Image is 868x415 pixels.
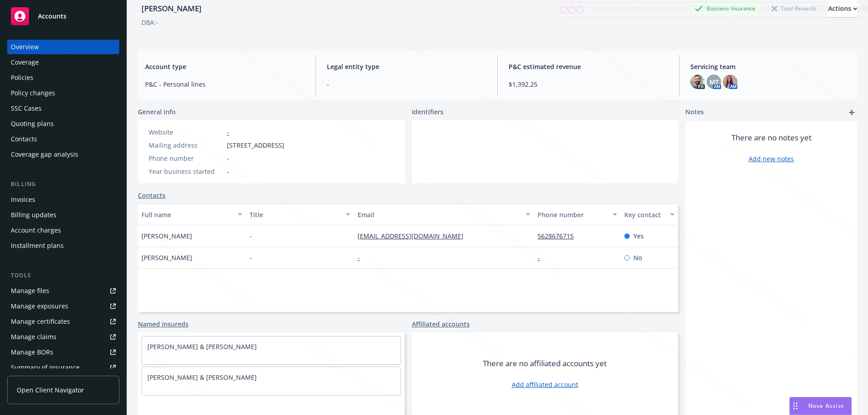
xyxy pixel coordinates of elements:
[11,86,55,100] div: Policy changes
[227,140,284,150] span: [STREET_ADDRESS]
[11,284,49,298] div: Manage files
[147,342,257,351] a: [PERSON_NAME] & [PERSON_NAME]
[358,253,367,262] a: -
[358,232,471,240] a: [EMAIL_ADDRESS][DOMAIN_NAME]
[509,79,668,89] span: $1,392.25
[624,210,665,219] div: Key contact
[790,397,801,415] div: Drag to move
[142,18,158,27] div: DBA: -
[7,101,119,116] a: SSC Cases
[767,3,821,14] div: Total Rewards
[145,62,305,71] span: Account type
[142,210,232,219] div: Full name
[250,231,252,241] span: -
[11,330,57,344] div: Manage claims
[149,154,223,163] div: Phone number
[7,238,119,253] a: Installment plans
[138,107,176,117] span: General info
[7,192,119,207] a: Invoices
[138,3,205,14] div: [PERSON_NAME]
[149,167,223,176] div: Year business started
[17,385,84,395] span: Open Client Navigator
[709,77,719,87] span: MT
[327,79,486,89] span: -
[7,147,119,162] a: Coverage gap analysis
[11,101,42,116] div: SSC Cases
[7,55,119,70] a: Coverage
[789,397,852,415] button: Nova Assist
[138,319,189,329] a: Named insureds
[7,330,119,344] a: Manage claims
[621,204,678,225] button: Key contact
[11,70,33,85] div: Policies
[149,140,223,150] div: Mailing address
[11,299,68,313] div: Manage exposures
[250,253,252,262] span: -
[412,107,443,117] span: Identifiers
[250,210,340,219] div: Title
[145,79,305,89] span: P&C - Personal lines
[11,223,61,238] div: Account charges
[509,62,668,71] span: P&C estimated revenue
[7,208,119,222] a: Billing updates
[7,40,119,54] a: Overview
[354,204,534,225] button: Email
[227,167,229,176] span: -
[7,314,119,329] a: Manage certificates
[685,107,704,118] span: Notes
[723,75,737,89] img: photo
[142,253,192,262] span: [PERSON_NAME]
[358,210,520,219] div: Email
[11,314,70,329] div: Manage certificates
[246,204,354,225] button: Title
[227,128,229,136] a: -
[538,253,547,262] a: -
[149,127,223,137] div: Website
[7,180,119,189] div: Billing
[731,132,811,143] span: There are no notes yet
[633,231,644,241] span: Yes
[7,132,119,146] a: Contacts
[7,4,119,29] a: Accounts
[11,192,35,207] div: Invoices
[7,86,119,100] a: Policy changes
[7,360,119,375] a: Summary of insurance
[11,360,80,375] div: Summary of insurance
[538,232,581,240] a: 5628676715
[227,154,229,163] span: -
[7,271,119,280] div: Tools
[142,231,192,241] span: [PERSON_NAME]
[690,62,850,71] span: Servicing team
[808,402,844,410] span: Nova Assist
[690,3,760,14] div: Business Insurance
[138,191,165,200] a: Contacts
[7,299,119,313] a: Manage exposures
[7,117,119,131] a: Quoting plans
[512,380,578,389] a: Add affiliated account
[38,13,66,20] span: Accounts
[633,253,642,262] span: No
[147,373,257,382] a: [PERSON_NAME] & [PERSON_NAME]
[11,345,53,359] div: Manage BORs
[483,358,607,369] span: There are no affiliated accounts yet
[11,55,39,70] div: Coverage
[7,223,119,238] a: Account charges
[138,204,246,225] button: Full name
[538,210,607,219] div: Phone number
[327,62,486,71] span: Legal entity type
[11,208,57,222] div: Billing updates
[11,117,54,131] div: Quoting plans
[11,40,39,54] div: Overview
[11,132,37,146] div: Contacts
[7,284,119,298] a: Manage files
[534,204,620,225] button: Phone number
[749,154,794,163] a: Add new notes
[412,319,470,329] a: Affiliated accounts
[846,107,857,118] a: add
[11,147,78,162] div: Coverage gap analysis
[690,75,705,89] img: photo
[7,345,119,359] a: Manage BORs
[7,70,119,85] a: Policies
[11,238,64,253] div: Installment plans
